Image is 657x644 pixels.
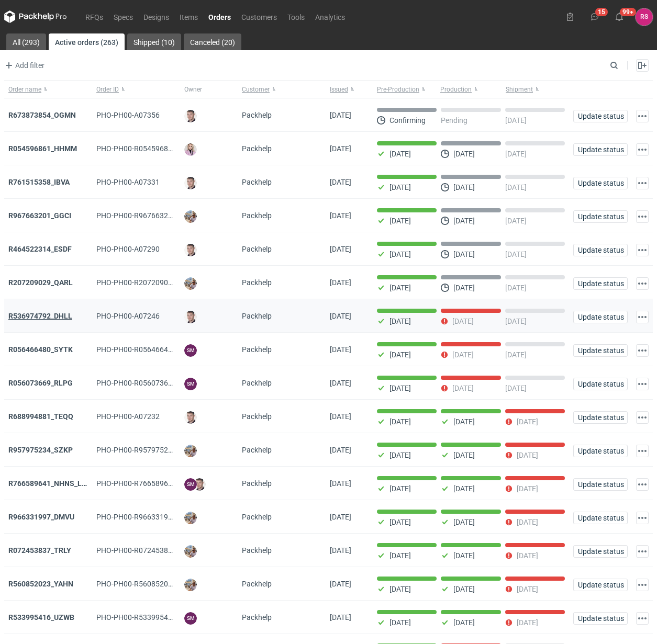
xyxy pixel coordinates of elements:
button: Update status [573,478,628,491]
p: [DATE] [389,518,411,526]
a: R766589641_NHNS_LUSD [8,479,96,488]
img: Maciej Sikora [184,311,197,323]
p: [DATE] [505,384,527,392]
span: Order ID [96,85,119,94]
button: Actions [636,110,649,122]
span: Shipment [506,85,533,94]
button: Update status [573,143,628,156]
span: PHO-PH00-A07246 [96,312,160,320]
button: Update status [573,512,628,524]
a: All (293) [6,33,46,50]
img: Maciej Sikora [184,244,197,256]
span: PHO-PH00-R533995416_UZWB [96,613,199,622]
p: [DATE] [452,351,474,359]
a: Items [174,10,203,23]
span: Packhelp [242,312,272,320]
button: Actions [636,277,649,290]
span: PHO-PH00-R056466480_SYTK [96,345,197,354]
span: Packhelp [242,345,272,354]
a: Tools [282,10,310,23]
p: [DATE] [453,250,475,258]
span: 02/10/2025 [330,211,351,220]
span: 26/09/2025 [330,245,351,253]
p: [DATE] [505,317,527,325]
span: PHO-PH00-R966331997_DMVU [96,513,200,521]
span: PHO-PH00-A07331 [96,178,160,186]
span: Production [440,85,472,94]
img: Michał Palasek [184,445,197,457]
p: [DATE] [505,116,527,125]
span: 16/09/2025 [330,412,351,421]
p: [DATE] [389,384,411,392]
span: Packhelp [242,613,272,622]
strong: R072453837_TRLY [8,546,71,555]
span: 25/09/2025 [330,278,351,287]
span: PHO-PH00-A07290 [96,245,160,253]
a: R533995416_UZWB [8,613,74,622]
a: R957975234_SZKP [8,446,73,454]
p: [DATE] [389,585,411,593]
a: R207209029_QARL [8,278,73,287]
svg: Packhelp Pro [4,10,67,23]
p: [DATE] [453,518,475,526]
p: [DATE] [453,618,475,627]
span: Update status [578,481,623,488]
span: 03/09/2025 [330,546,351,555]
p: [DATE] [452,317,474,325]
button: Update status [573,110,628,122]
p: Pending [441,116,467,125]
span: Packhelp [242,111,272,119]
span: Update status [578,280,623,287]
button: Actions [636,344,649,357]
span: PHO-PH00-R072453837_TRLY [96,546,196,555]
a: Shipped (10) [127,33,181,50]
strong: R056466480_SYTK [8,345,73,354]
p: [DATE] [389,317,411,325]
button: Order ID [92,81,180,98]
span: Update status [578,615,623,622]
img: Michał Palasek [184,545,197,558]
strong: R536974792_DHLL [8,312,72,320]
p: [DATE] [453,150,475,158]
p: [DATE] [505,351,527,359]
span: Packhelp [242,580,272,588]
img: Maciej Sikora [184,411,197,424]
p: [DATE] [389,618,411,627]
p: [DATE] [517,518,538,526]
button: Update status [573,579,628,591]
a: Designs [138,10,174,23]
a: Canceled (20) [184,33,241,50]
strong: R967663201_GGCI [8,211,71,220]
button: Actions [636,210,649,223]
span: Update status [578,414,623,421]
button: Production [438,81,504,98]
button: Actions [636,244,649,256]
p: [DATE] [505,150,527,158]
img: Klaudia Wiśniewska [184,143,197,156]
strong: R688994881_TEQQ [8,412,73,421]
img: Michał Palasek [184,277,197,290]
button: 99+ [611,8,628,25]
button: Issued [326,81,373,98]
img: Michał Palasek [184,579,197,591]
span: Update status [578,213,623,220]
p: [DATE] [453,183,475,191]
img: Maciej Sikora [184,110,197,122]
span: PHO-PH00-R207209029_QARL [96,278,198,287]
strong: R056073669_RLPG [8,379,73,387]
span: PHO-PH00-R766589641_NHNS_LUSD [96,479,220,488]
span: 02/09/2025 [330,613,351,622]
p: [DATE] [517,417,538,426]
a: R966331997_DMVU [8,513,74,521]
strong: R761515358_IBVA [8,178,70,186]
span: Owner [184,85,202,94]
span: Packhelp [242,412,272,421]
button: Actions [636,545,649,558]
span: Update status [578,447,623,455]
button: Actions [636,411,649,424]
span: Packhelp [242,178,272,186]
span: PHO-PH00-A07356 [96,111,160,119]
span: 07/10/2025 [330,144,351,153]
